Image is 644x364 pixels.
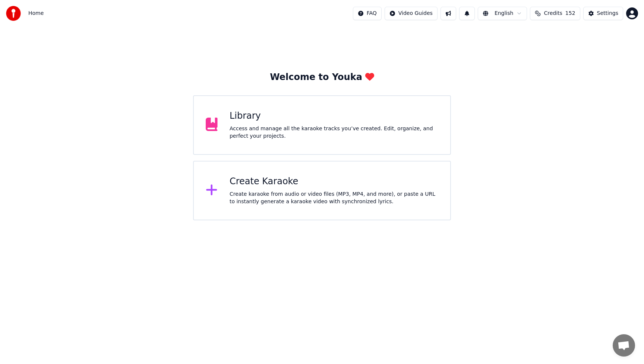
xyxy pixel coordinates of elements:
[530,7,580,20] button: Credits152
[544,10,562,17] span: Credits
[613,334,635,357] a: Open chat
[230,125,438,140] div: Access and manage all the karaoke tracks you’ve created. Edit, organize, and perfect your projects.
[583,7,623,20] button: Settings
[230,191,438,205] div: Create karaoke from audio or video files (MP3, MP4, and more), or paste a URL to instantly genera...
[353,7,382,20] button: FAQ
[28,10,44,17] nav: breadcrumb
[270,71,374,83] div: Welcome to Youka
[597,10,618,17] div: Settings
[385,7,438,20] button: Video Guides
[28,10,44,17] span: Home
[230,176,438,188] div: Create Karaoke
[230,110,438,122] div: Library
[565,10,575,17] span: 152
[6,6,21,21] img: youka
